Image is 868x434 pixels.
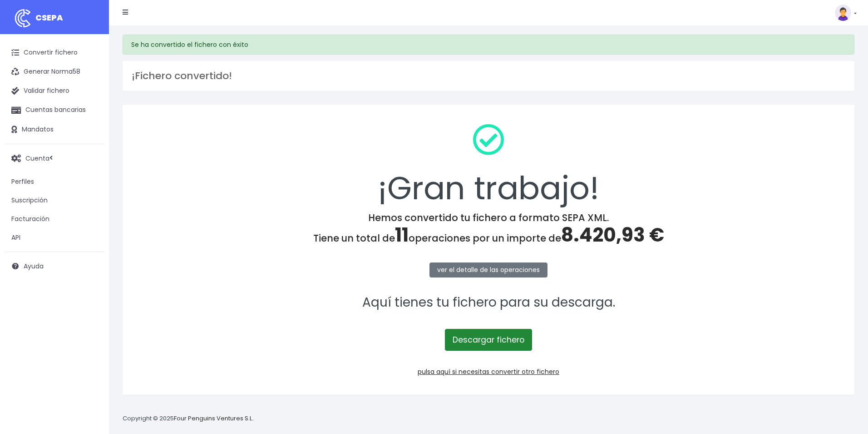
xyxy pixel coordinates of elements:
[5,228,104,247] a: API
[561,222,664,248] span: 8.420,93 €
[132,70,845,82] h3: ¡Fichero convertido!
[5,43,104,62] a: Convertir fichero
[123,35,854,55] div: Se ha convertido el fichero con éxito
[5,120,104,139] a: Mandatos
[835,5,851,21] img: profile
[5,191,104,210] a: Suscripción
[418,367,559,376] a: pulsa aquí si necesitas convertir otro fichero
[5,62,104,81] a: Generar Norma58
[5,149,104,168] a: Cuenta
[5,101,104,120] a: Cuentas bancarias
[24,262,44,271] span: Ayuda
[429,262,547,278] a: ver el detalle de las operaciones
[25,153,49,162] span: Cuenta
[11,7,34,30] img: logo
[134,116,843,212] div: ¡Gran trabajo!
[5,257,104,276] a: Ayuda
[445,329,532,351] a: Descargar fichero
[174,414,253,423] a: Four Penguins Ventures S.L.
[5,210,104,228] a: Facturación
[35,12,63,23] span: CSEPA
[5,81,104,101] a: Validar fichero
[134,293,843,313] p: Aquí tienes tu fichero para su descarga.
[5,172,104,191] a: Perfiles
[134,212,843,247] h4: Hemos convertido tu fichero a formato SEPA XML. Tiene un total de operaciones por un importe de
[395,222,409,248] span: 11
[123,414,255,424] p: Copyright © 2025 .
